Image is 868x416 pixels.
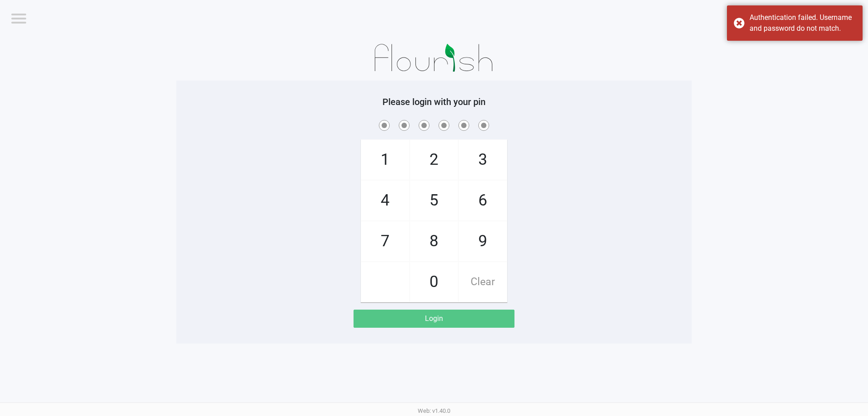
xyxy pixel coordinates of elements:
span: 2 [410,140,458,180]
span: 9 [459,221,507,261]
span: 3 [459,140,507,180]
span: Web: v1.40.0 [418,407,450,414]
span: 1 [361,140,409,180]
h5: Please login with your pin [183,96,685,107]
span: 8 [410,221,458,261]
span: 4 [361,181,409,220]
span: 6 [459,181,507,220]
span: 7 [361,221,409,261]
div: Authentication failed. Username and password do not match. [750,12,856,34]
span: 0 [410,262,458,302]
span: Clear [459,262,507,302]
span: 5 [410,181,458,220]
